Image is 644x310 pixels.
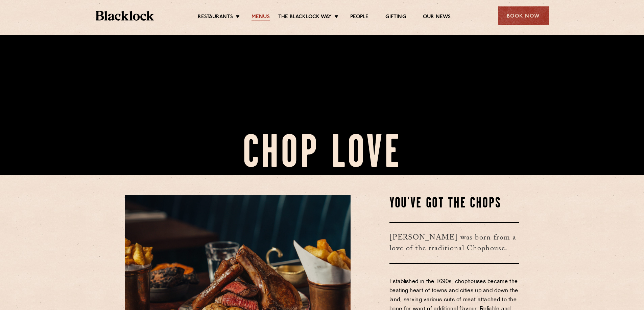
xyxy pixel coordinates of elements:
[96,11,154,21] img: BL_Textured_Logo-footer-cropped.svg
[198,14,233,21] a: Restaurants
[350,14,368,21] a: People
[385,14,406,21] a: Gifting
[252,14,270,21] a: Menus
[278,14,332,21] a: The Blacklock Way
[389,222,519,264] h3: [PERSON_NAME] was born from a love of the traditional Chophouse.
[423,14,451,21] a: Our News
[389,195,519,212] h2: You've Got The Chops
[498,6,549,25] div: Book Now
